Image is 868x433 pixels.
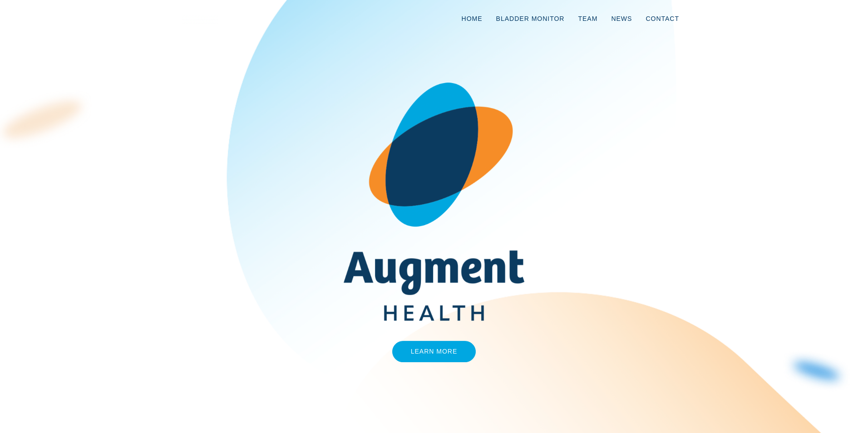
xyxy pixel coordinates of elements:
a: Home [455,4,489,34]
a: Team [571,4,604,34]
a: Bladder Monitor [489,4,572,34]
img: AugmentHealth_FullColor_Transparent.png [337,83,532,321]
a: News [604,4,639,34]
img: logo [182,15,218,24]
a: Learn More [392,341,476,362]
a: Contact [639,4,686,34]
